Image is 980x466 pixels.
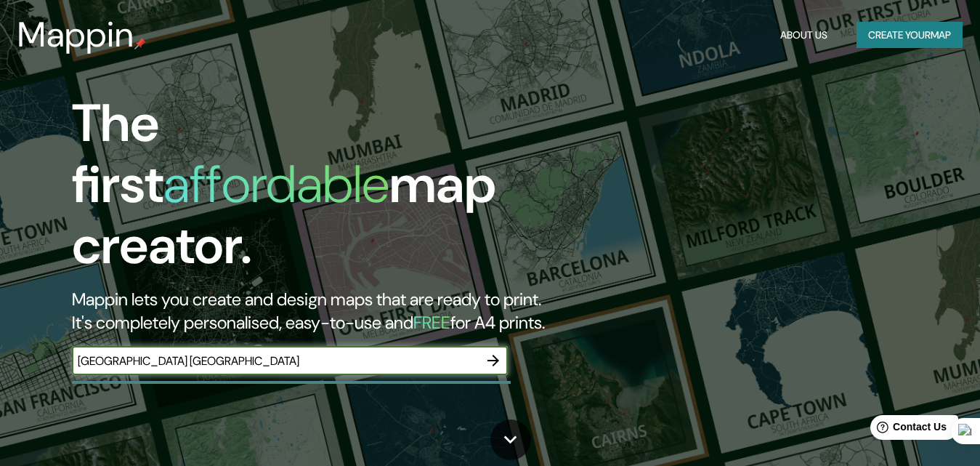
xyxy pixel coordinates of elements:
h2: Mappin lets you create and design maps that are ready to print. It's completely personalised, eas... [72,288,562,334]
img: mappin-pin [134,38,146,49]
h1: affordable [163,150,389,218]
h1: The first map creator. [72,93,562,288]
h3: Mappin [17,15,134,55]
input: Choose your favourite place [72,353,479,369]
h5: FREE [413,311,450,334]
button: About Us [774,22,833,49]
iframe: Help widget launcher [851,409,964,450]
button: Create yourmap [857,22,963,49]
